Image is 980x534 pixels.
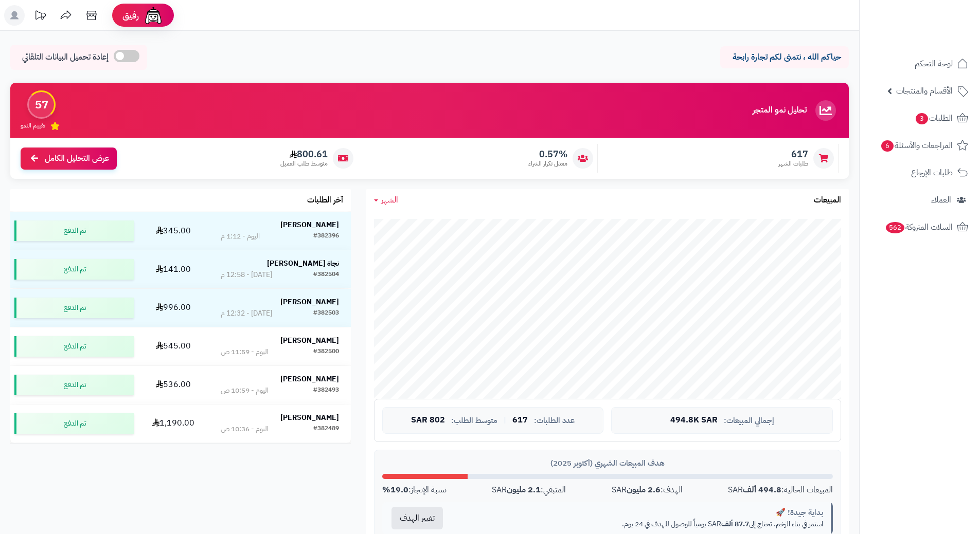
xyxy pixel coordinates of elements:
[411,416,445,425] span: 802 SAR
[534,416,575,425] span: عدد الطلبات:
[896,84,953,98] span: الأقسام والمنتجات
[492,484,566,496] div: المتبقي: SAR
[45,153,109,164] span: عرض التحليل الكامل
[866,106,974,131] a: الطلبات3
[138,289,209,327] td: 996.00
[280,159,328,168] span: متوسط طلب العميل
[14,298,134,318] div: تم الدفع
[313,308,339,319] div: #382503
[743,484,781,496] strong: 494.8 ألف
[374,194,398,206] a: الشهر
[915,57,953,71] span: لوحة التحكم
[280,374,339,384] strong: [PERSON_NAME]
[460,507,823,518] div: بداية جيدة! 🚀
[138,212,209,250] td: 345.00
[451,416,497,425] span: متوسط الطلب:
[14,336,134,357] div: تم الدفع
[280,335,339,346] strong: [PERSON_NAME]
[670,416,718,425] span: 494.8K SAR
[778,149,808,160] span: 617
[280,219,339,230] strong: [PERSON_NAME]
[911,165,953,180] span: طلبات الإرجاع
[122,9,139,22] span: رفيق
[528,159,567,168] span: معدل تكرار الشراء
[382,458,833,469] div: هدف المبيعات الشهري (أكتوبر 2025)
[778,159,808,168] span: طلبات الشهر
[866,133,974,158] a: المراجعات والأسئلة6
[280,412,339,423] strong: [PERSON_NAME]
[866,188,974,212] a: العملاء
[221,424,269,434] div: اليوم - 10:36 ص
[221,231,260,242] div: اليوم - 1:12 م
[460,519,823,529] p: استمر في بناء الزخم. تحتاج إلى SAR يومياً للوصول للهدف في 24 يوم.
[313,347,339,357] div: #382500
[221,385,269,396] div: اليوم - 10:59 ص
[381,194,398,206] span: الشهر
[27,5,53,28] a: تحديثات المنصة
[627,484,661,496] strong: 2.6 مليون
[138,404,209,443] td: 1,190.00
[313,231,339,242] div: #382396
[14,220,134,241] div: تم الدفع
[881,140,894,152] span: 6
[14,413,134,434] div: تم الدفع
[866,215,974,240] a: السلات المتروكة562
[307,196,343,205] h3: آخر الطلبات
[866,160,974,185] a: طلبات الإرجاع
[885,222,905,234] span: 562
[138,327,209,365] td: 545.00
[382,484,447,496] div: نسبة الإنجاز:
[885,220,953,234] span: السلات المتروكة
[22,51,109,63] span: إعادة تحميل البيانات التلقائي
[728,484,833,496] div: المبيعات الحالية: SAR
[915,111,953,125] span: الطلبات
[931,193,951,207] span: العملاء
[221,347,269,357] div: اليوم - 11:59 ص
[21,121,45,130] span: تقييم النمو
[504,416,506,424] span: |
[721,519,749,529] strong: 87.7 ألف
[21,148,117,170] a: عرض التحليل الكامل
[14,375,134,395] div: تم الدفع
[724,416,774,425] span: إجمالي المبيعات:
[280,149,328,160] span: 800.61
[391,507,443,529] button: تغيير الهدف
[221,270,272,280] div: [DATE] - 12:58 م
[267,258,339,269] strong: نجاة [PERSON_NAME]
[14,259,134,280] div: تم الدفع
[512,416,528,425] span: 617
[753,106,807,115] h3: تحليل نمو المتجر
[866,51,974,76] a: لوحة التحكم
[507,484,541,496] strong: 2.1 مليون
[814,196,841,205] h3: المبيعات
[382,484,408,496] strong: 19.0%
[313,385,339,396] div: #382493
[313,270,339,280] div: #382504
[915,113,928,125] span: 3
[313,424,339,434] div: #382489
[138,250,209,288] td: 141.00
[528,149,567,160] span: 0.57%
[138,366,209,404] td: 536.00
[221,308,272,319] div: [DATE] - 12:32 م
[280,297,339,307] strong: [PERSON_NAME]
[728,51,841,63] p: حياكم الله ، نتمنى لكم تجارة رابحة
[910,21,970,43] img: logo-2.png
[880,138,953,153] span: المراجعات والأسئلة
[612,484,683,496] div: الهدف: SAR
[143,5,164,26] img: ai-face.png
